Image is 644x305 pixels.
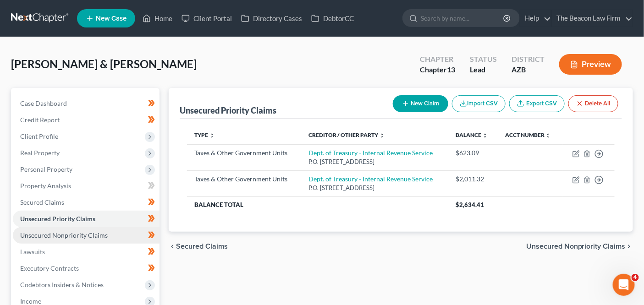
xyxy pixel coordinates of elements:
div: P.O. [STREET_ADDRESS] [308,184,441,192]
span: Unsecured Nonpriority Claims [526,243,626,250]
span: Case Dashboard [20,99,67,107]
div: Chapter [420,54,455,65]
div: Lead [470,65,497,75]
span: Unsecured Nonpriority Claims [20,231,108,239]
button: Preview [559,54,622,75]
div: P.O. [STREET_ADDRESS] [308,158,441,166]
span: Credit Report [20,116,60,124]
span: Secured Claims [176,243,228,250]
a: Help [520,10,551,27]
a: Lawsuits [13,244,160,260]
span: Personal Property [20,165,72,173]
a: DebtorCC [307,10,358,27]
span: [PERSON_NAME] & [PERSON_NAME] [11,57,197,71]
span: Income [20,297,41,305]
div: District [512,54,545,65]
div: Taxes & Other Government Units [194,148,294,158]
div: Taxes & Other Government Units [194,174,294,184]
a: Directory Cases [237,10,307,27]
a: Case Dashboard [13,95,160,112]
a: Dept. of Treasury - Internal Revenue Service [308,175,433,183]
a: Dept. of Treasury - Internal Revenue Service [308,149,433,157]
a: Export CSV [509,95,565,112]
span: Real Property [20,149,60,157]
iframe: Intercom live chat [613,274,635,296]
div: Status [470,54,497,65]
i: unfold_more [209,133,215,138]
span: New Case [96,15,127,22]
a: The Beacon Law Firm [552,10,633,27]
th: Balance Total [187,196,448,213]
div: $623.09 [456,148,490,158]
button: New Claim [393,95,448,112]
span: Secured Claims [20,198,64,206]
span: Client Profile [20,132,58,140]
a: Acct Number unfold_more [506,131,551,138]
div: $2,011.32 [456,174,490,184]
a: Creditor / Other Party unfold_more [308,131,385,138]
span: Executory Contracts [20,264,79,272]
button: Import CSV [452,95,506,112]
div: AZB [512,65,545,75]
span: $2,634.41 [456,201,484,208]
span: Lawsuits [20,248,45,256]
button: Delete All [568,95,618,112]
a: Type unfold_more [194,131,215,138]
a: Balance unfold_more [456,131,488,138]
a: Executory Contracts [13,260,160,277]
input: Search by name... [421,10,505,27]
span: 4 [632,274,639,281]
button: chevron_left Secured Claims [169,243,228,250]
span: Codebtors Insiders & Notices [20,281,104,289]
i: unfold_more [482,133,488,138]
i: chevron_right [626,243,633,250]
a: Credit Report [13,112,160,128]
a: Property Analysis [13,178,160,194]
a: Unsecured Nonpriority Claims [13,227,160,244]
span: Unsecured Priority Claims [20,215,95,223]
button: Unsecured Nonpriority Claims chevron_right [526,243,633,250]
span: 13 [447,65,455,74]
i: unfold_more [379,133,385,138]
a: Home [138,10,177,27]
span: Property Analysis [20,182,71,190]
a: Client Portal [177,10,237,27]
div: Unsecured Priority Claims [180,105,276,116]
i: chevron_left [169,243,176,250]
i: unfold_more [546,133,551,138]
div: Chapter [420,65,455,75]
a: Unsecured Priority Claims [13,211,160,227]
a: Secured Claims [13,194,160,211]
